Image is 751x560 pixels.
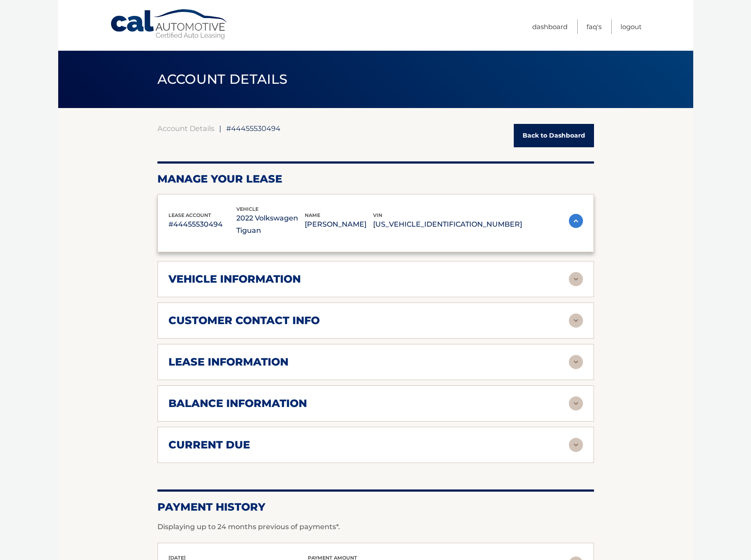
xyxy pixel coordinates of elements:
[514,124,594,147] a: Back to Dashboard
[373,212,382,218] span: vin
[305,218,373,231] p: [PERSON_NAME]
[587,19,602,34] a: FAQ's
[236,206,258,212] span: vehicle
[168,438,250,452] h2: current due
[569,314,583,328] img: accordion-rest.svg
[569,355,583,369] img: accordion-rest.svg
[157,500,594,514] h2: Payment History
[168,212,211,218] span: lease account
[157,522,594,532] p: Displaying up to 24 months previous of payments*.
[305,212,320,218] span: name
[226,124,280,133] span: #44455530494
[219,124,221,133] span: |
[569,272,583,286] img: accordion-rest.svg
[157,172,594,186] h2: Manage Your Lease
[532,19,568,34] a: Dashboard
[157,71,288,87] span: ACCOUNT DETAILS
[236,212,305,237] p: 2022 Volkswagen Tiguan
[168,218,237,231] p: #44455530494
[168,355,288,369] h2: lease information
[168,273,301,286] h2: vehicle information
[157,124,214,133] a: Account Details
[168,397,307,410] h2: balance information
[569,438,583,452] img: accordion-rest.svg
[110,9,229,40] a: Cal Automotive
[168,314,320,327] h2: customer contact info
[569,396,583,411] img: accordion-rest.svg
[620,19,642,34] a: Logout
[569,214,583,228] img: accordion-active.svg
[373,218,522,231] p: [US_VEHICLE_IDENTIFICATION_NUMBER]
